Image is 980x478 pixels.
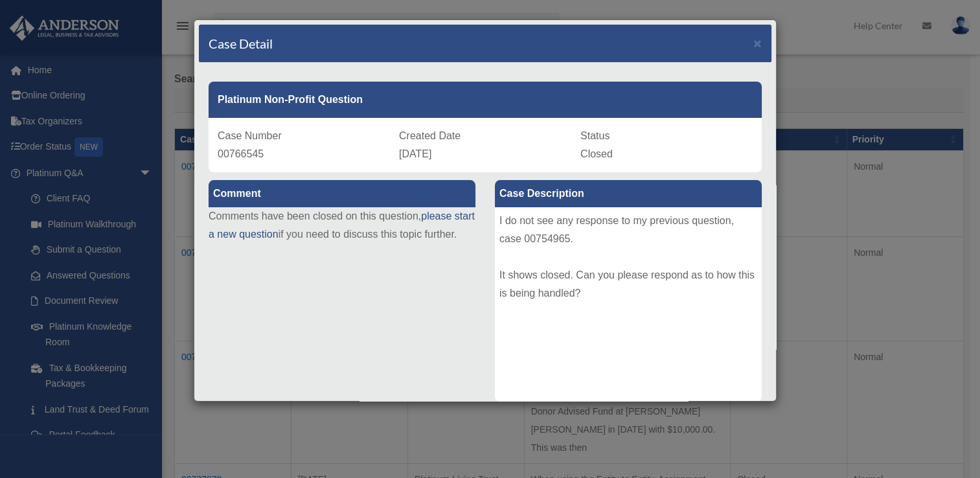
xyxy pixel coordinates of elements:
p: Comments have been closed on this question, if you need to discuss this topic further. [209,207,475,244]
span: Case Number [218,130,282,141]
span: [DATE] [399,148,431,159]
h4: Case Detail [209,34,273,52]
a: please start a new question [209,211,475,240]
span: Created Date [399,130,461,141]
span: Status [580,130,610,141]
label: Comment [209,180,475,207]
span: 00766545 [218,148,264,159]
label: Case Description [495,180,762,207]
div: I do not see any response to my previous question, case 00754965. It shows closed. Can you please... [495,207,762,402]
button: Close [753,36,762,50]
span: × [753,36,762,51]
span: Closed [580,148,613,159]
div: Platinum Non-Profit Question [209,82,762,118]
